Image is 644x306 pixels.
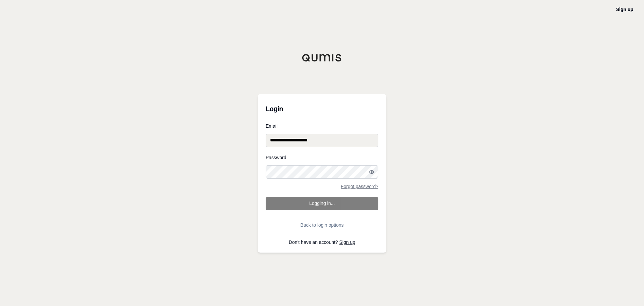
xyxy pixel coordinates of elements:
[616,7,633,12] a: Sign up
[266,218,378,232] button: Back to login options
[341,184,378,189] a: Forgot password?
[266,124,378,128] label: Email
[266,102,378,116] h3: Login
[302,54,342,62] img: Qumis
[266,155,378,160] label: Password
[339,239,355,245] a: Sign up
[266,240,378,245] p: Don't have an account?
